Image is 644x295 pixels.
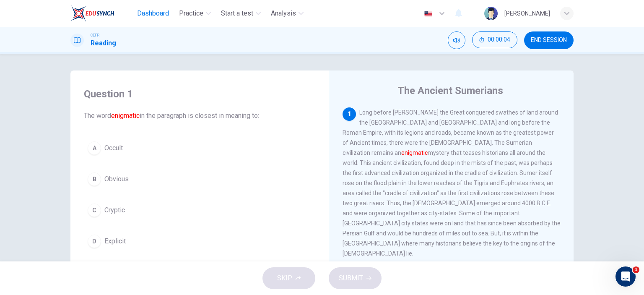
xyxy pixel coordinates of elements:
span: CEFR [91,32,99,38]
button: 00:00:04 [472,31,517,48]
span: Start a test [221,8,253,18]
button: Practice [176,6,214,21]
iframe: Intercom live chat [615,266,636,287]
button: CCryptic [84,200,315,221]
button: END SESSION [524,31,574,49]
span: Explicit [104,236,126,246]
div: Hide [472,31,517,49]
span: Occult [104,143,123,153]
button: AOccult [84,138,315,159]
button: Dashboard [134,6,172,21]
button: DExplicit [84,231,315,252]
div: C [88,204,101,217]
a: EduSynch logo [70,5,134,22]
button: BObvious [84,169,315,190]
span: Practice [179,8,203,18]
span: Dashboard [137,8,169,18]
h4: The Ancient Sumerians [397,84,503,97]
font: enigmatic [111,112,140,120]
span: 00:00:04 [488,37,510,43]
div: D [88,235,101,248]
div: A [88,141,101,155]
span: Long before [PERSON_NAME] the Great conquered swathes of land around the [GEOGRAPHIC_DATA] and [G... [343,109,561,257]
img: Profile picture [484,7,498,20]
h1: Reading [91,38,116,48]
div: [PERSON_NAME] [504,8,550,18]
span: 1 [633,266,639,273]
img: en [423,10,434,17]
span: Obvious [104,174,129,184]
span: Cryptic [104,205,125,215]
span: Analysis [271,8,296,18]
button: Analysis [267,6,307,21]
button: Start a test [218,6,264,21]
div: B [88,172,101,186]
div: 1 [343,107,356,121]
h4: Question 1 [84,87,315,101]
span: The word in the paragraph is closest in meaning to: [84,111,315,121]
font: enigmatic [401,149,428,156]
div: Mute [448,31,465,49]
img: EduSynch logo [70,5,114,22]
span: END SESSION [531,37,567,44]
